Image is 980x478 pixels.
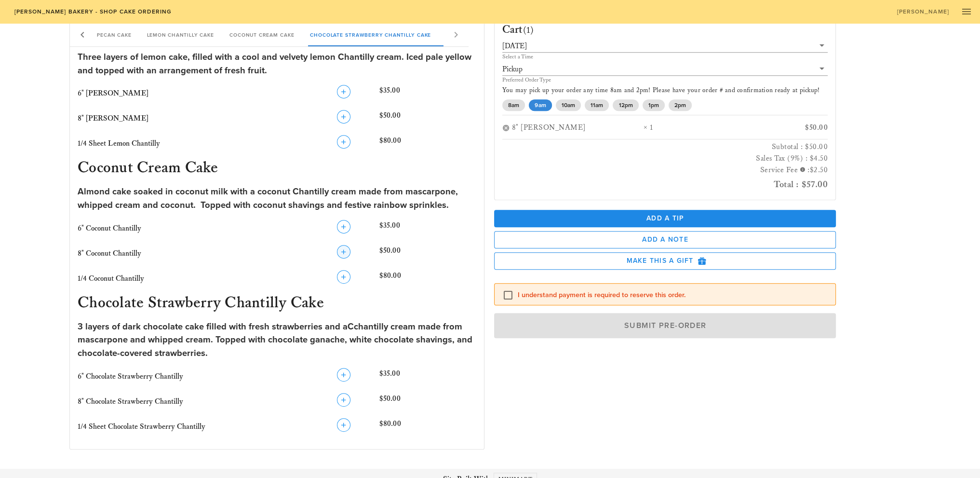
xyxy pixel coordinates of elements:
div: $80.00 [377,416,478,437]
span: 8" [PERSON_NAME] [78,114,148,123]
div: Three layers of lemon cake, filled with a cool and velvety lemon Chantilly cream. Iced pale yello... [78,51,476,77]
div: Lemon Chantilly Cake [139,23,222,46]
button: Add a Note [494,231,836,248]
div: $80.00 [377,268,478,289]
span: 11am [591,99,603,111]
div: $50.00 [377,391,478,412]
h3: Service Fee : [502,164,828,176]
div: $35.00 [377,218,478,239]
span: 1/4 Sheet Lemon Chantilly [78,139,160,148]
h3: Sales Tax (9%) : $4.50 [502,152,828,164]
div: $50.00 [377,243,478,264]
label: I understand payment is required to reserve this order. [518,290,828,300]
span: 8" Coconut Chantilly [78,249,141,258]
a: [PERSON_NAME] [890,5,955,18]
div: [DATE] [502,42,527,51]
div: Chocolate Strawberry Chantilly Cake [302,23,439,46]
span: 6" Coconut Chantilly [78,224,141,233]
span: Submit Pre-Order [505,320,825,330]
span: 12pm [618,99,632,111]
div: 8" [PERSON_NAME] [512,123,644,133]
div: $50.00 [377,108,478,129]
div: Select a Time [502,54,828,60]
span: 6" Chocolate Strawberry Chantilly [78,372,183,381]
span: 1pm [648,99,658,111]
div: $35.00 [377,83,478,104]
span: (1) [523,24,534,36]
span: $2.50 [810,165,828,174]
h2: Total : $57.00 [502,176,828,191]
h3: Subtotal : $50.00 [502,141,828,152]
div: [DATE] [502,40,828,52]
div: × 1 [644,123,749,133]
div: Pickup [502,65,523,74]
div: 3 layers of dark chocolate cake filled with fresh strawberries and aCchantilly cream made from ma... [78,320,476,360]
span: 1/4 Coconut Chantilly [78,274,144,283]
button: Make this a Gift [494,252,836,269]
span: 9am [535,99,546,111]
div: $80.00 [377,133,478,154]
span: [PERSON_NAME] [897,8,949,15]
p: You may pick up your order any time 8am and 2pm! Please have your order # and confirmation ready ... [502,86,828,96]
span: 2pm [674,99,686,111]
span: [PERSON_NAME] Bakery - Shop Cake Ordering [13,8,172,15]
span: Add a Tip [502,214,829,222]
button: Submit Pre-Order [494,313,836,338]
span: 1/4 Sheet Chocolate Strawberry Chantilly [78,422,205,431]
span: 8" Chocolate Strawberry Chantilly [78,397,183,406]
div: Coconut Cream Cake [222,23,302,46]
a: [PERSON_NAME] Bakery - Shop Cake Ordering [8,5,178,18]
span: 8am [508,99,519,111]
button: Add a Tip [494,209,836,227]
span: 10am [561,99,575,111]
div: Pickup [502,63,828,75]
span: Make this a Gift [502,256,828,265]
div: $35.00 [377,366,478,387]
div: Almond cake soaked in coconut milk with a coconut Chantilly cream made from mascarpone, whipped c... [78,185,476,212]
span: 6" [PERSON_NAME] [78,89,148,98]
div: $50.00 [749,123,828,133]
h3: Cart [502,22,534,38]
h3: Coconut Cream Cake [76,158,478,179]
h3: Chocolate Strawberry Chantilly Cake [76,293,478,314]
span: Add a Note [502,235,828,244]
div: Preferred Order Type [502,77,828,83]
